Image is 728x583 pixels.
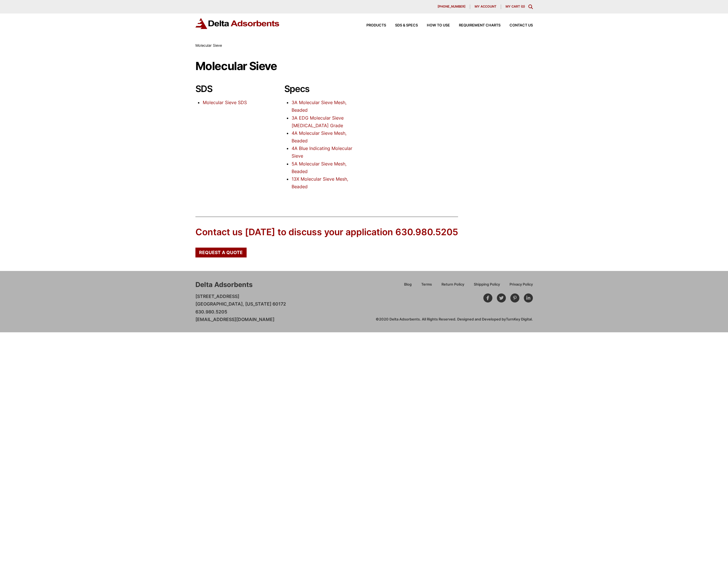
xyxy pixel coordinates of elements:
span: [PHONE_NUMBER] [438,5,465,8]
a: My account [470,5,501,9]
a: Molecular Sieve SDS [203,100,247,105]
a: Terms [416,281,437,291]
span: My account [475,5,496,8]
span: Privacy Policy [510,283,533,286]
div: Contact us [DATE] to discuss your application 630.980.5205 [195,226,458,239]
a: Blog [399,281,416,291]
a: Request a Quote [195,248,247,257]
a: 4A Molecular Sieve Mesh, Beaded [292,130,346,143]
a: Privacy Policy [505,281,533,291]
a: 3A EDG Molecular Sieve [MEDICAL_DATA] Grade [292,115,344,128]
a: Return Policy [437,281,469,291]
span: Blog [404,283,412,286]
span: Products [366,24,386,27]
a: My Cart (0) [506,5,525,8]
span: Contact Us [510,24,533,27]
div: Delta Adsorbents [195,280,253,290]
span: Molecular Sieve [195,43,222,48]
span: Requirement Charts [459,24,501,27]
span: 0 [522,5,524,8]
span: Shipping Policy [474,283,500,286]
span: Request a Quote [199,250,243,255]
a: TurnKey Digital [506,317,532,321]
a: 3A Molecular Sieve Mesh, Beaded [292,100,346,113]
span: SDS & SPECS [395,24,418,27]
a: [EMAIL_ADDRESS][DOMAIN_NAME] [195,317,274,322]
div: Toggle Modal Content [528,5,533,9]
a: How to Use [418,24,450,27]
a: Products [357,24,386,27]
span: How to Use [427,24,450,27]
span: Terms [421,283,432,286]
h2: Specs [284,84,355,94]
h1: Molecular Sieve [195,60,533,72]
span: Return Policy [441,283,464,286]
a: 4A Blue Indicating Molecular Sieve [292,145,352,159]
a: 5A Molecular Sieve Mesh, Beaded [292,161,346,174]
a: Requirement Charts [450,24,501,27]
img: Delta Adsorbents [195,18,280,29]
a: SDS & SPECS [386,24,418,27]
a: Shipping Policy [469,281,505,291]
p: [STREET_ADDRESS] [GEOGRAPHIC_DATA], [US_STATE] 60172 630.980.5205 [195,293,286,323]
a: Contact Us [501,24,533,27]
h2: SDS [195,84,266,94]
div: ©2020 Delta Adsorbents. All Rights Reserved. Designed and Developed by . [376,317,533,322]
a: [PHONE_NUMBER] [433,5,470,9]
a: 13X Molecular Sieve Mesh, Beaded [292,176,348,189]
